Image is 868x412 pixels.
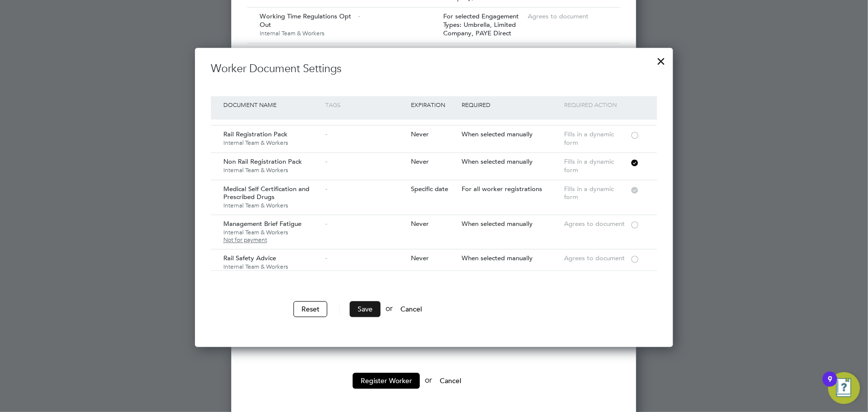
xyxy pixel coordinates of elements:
div: Working Time Regulations Opt Out [257,7,356,42]
span: Internal Team & Workers [223,202,321,209]
div: Required Action [562,96,630,113]
h3: Worker Document Settings [211,62,657,76]
span: Never [411,219,429,228]
div: Expiration [408,96,460,113]
span: Internal Team & Workers [260,29,354,37]
span: - [325,254,327,262]
span: When selected manually [462,219,533,228]
li: or [211,301,657,327]
div: 9 [828,379,832,392]
span: - [359,12,361,20]
button: Cancel [432,373,469,389]
div: Document Name [221,96,323,113]
li: or [247,373,620,399]
span: Not for payment [223,236,321,244]
div: Tags [323,96,408,113]
span: Specific date [411,185,448,193]
span: Internal Team & Workers [223,263,321,271]
span: - [325,219,327,228]
span: When selected manually [462,254,533,262]
div: Rail Safety Advice [221,249,323,283]
div: Non Rail Registration Pack [221,153,323,179]
span: - [325,157,327,166]
div: Certificate of Incorporation [257,43,356,69]
span: Never [411,157,429,166]
span: When selected manually [462,130,533,138]
button: Open Resource Center, 9 new notifications [828,372,860,404]
span: Never [411,130,429,138]
div: Required [460,96,562,113]
button: Register Worker [353,373,420,389]
span: Never [411,254,429,262]
span: Agrees to document [564,219,625,228]
span: For selected Engagement Types: Umbrella, Limited Company, PAYE Direct [443,12,519,37]
button: Save [350,301,381,317]
span: - [325,185,327,193]
div: Medical Self Certification and Prescribed Drugs [221,180,323,214]
span: Fills in a dynamic form [564,157,614,174]
span: Agrees to document [564,254,625,262]
span: Agrees to document [528,12,588,20]
button: Reset [293,301,327,317]
span: Internal Team & Workers [223,139,321,147]
span: - [325,130,327,138]
span: Fills in a dynamic form [564,185,614,202]
span: Fills in a dynamic form [564,130,614,147]
div: Rail Registration Pack [221,125,323,151]
span: Internal Team & Workers [223,166,321,174]
span: When selected manually [462,157,533,166]
span: For all worker registrations [462,185,543,193]
div: Management Brief Fatigue [221,215,323,249]
span: Internal Team & Workers [223,228,321,236]
button: Cancel [392,301,430,317]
